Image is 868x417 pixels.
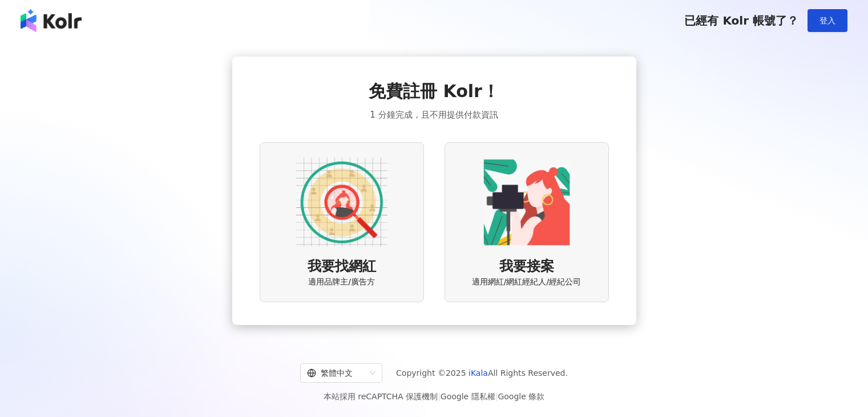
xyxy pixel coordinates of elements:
[308,257,376,276] span: 我要找網紅
[324,390,544,403] span: 本站採用 reCAPTCHA 保護機制
[307,364,365,382] div: 繁體中文
[499,257,554,276] span: 我要接案
[472,276,581,288] span: 適用網紅/網紅經紀人/經紀公司
[21,9,82,32] img: logo
[369,79,499,103] span: 免費註冊 Kolr！
[684,14,798,27] span: 已經有 Kolr 帳號了？
[370,108,498,122] span: 1 分鐘完成，且不用提供付款資訊
[396,366,568,380] span: Copyright © 2025 All Rights Reserved.
[438,392,441,401] span: |
[296,157,387,248] img: AD identity option
[819,16,835,25] span: 登入
[481,157,572,248] img: KOL identity option
[441,392,495,401] a: Google 隱私權
[808,9,847,32] button: 登入
[495,392,498,401] span: |
[469,368,488,378] a: iKala
[308,276,375,288] span: 適用品牌主/廣告方
[498,392,544,401] a: Google 條款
